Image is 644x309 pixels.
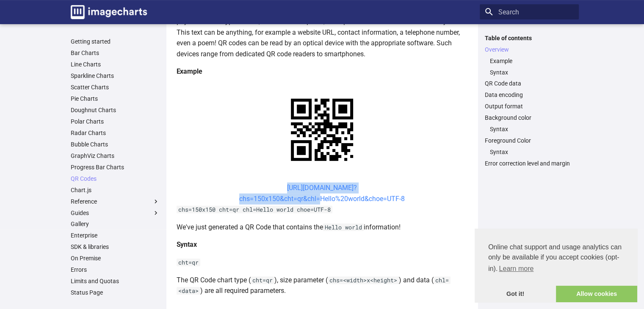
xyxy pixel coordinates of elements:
h4: Syntax [177,239,468,250]
a: Error correction level and margin [485,160,574,167]
code: Hello world [323,223,364,231]
p: We've just generated a QR Code that contains the information! [177,222,468,233]
a: Progress Bar Charts [71,163,160,171]
nav: Overview [485,57,574,76]
a: Image-Charts documentation [67,2,150,22]
a: Output format [485,102,574,110]
a: dismiss cookie message [475,286,556,303]
a: QR Code data [485,80,574,87]
code: chs=150x150 cht=qr chl=Hello world choe=UTF-8 [177,206,332,213]
label: Table of contents [480,34,579,42]
a: Background color [485,114,574,121]
a: Line Charts [71,61,160,68]
input: Search [480,4,579,19]
a: Getting started [71,38,160,45]
a: Radar Charts [71,129,160,137]
a: On Premise [71,254,160,262]
span: Online chat support and usage analytics can only be available if you accept cookies (opt-in). [488,242,624,275]
label: Reference [71,198,160,205]
nav: Background color [485,125,574,133]
p: The QR Code chart type ( ), size parameter ( ) and data ( ) are all required parameters. [177,275,468,296]
code: cht=qr [251,276,274,284]
a: Limits and Quotas [71,277,160,285]
a: Pie Charts [71,95,160,102]
div: cookieconsent [475,229,637,302]
a: Example [490,57,574,65]
a: Overview [485,46,574,53]
a: [URL][DOMAIN_NAME]?chs=150x150&cht=qr&chl=Hello%20world&choe=UTF-8 [239,184,405,203]
p: QR codes are a popular type of two-dimensional barcode. They are also known as hardlinks or physi... [177,5,468,59]
a: Syntax [490,125,574,133]
a: QR Codes [71,175,160,182]
a: Data encoding [485,91,574,99]
code: cht=qr [177,259,200,266]
code: chs=<width>x<height> [328,276,399,284]
a: Enterprise [71,232,160,239]
nav: Table of contents [480,34,579,168]
h4: Example [177,66,468,77]
a: Status Page [71,289,160,296]
a: SDK & libraries [71,243,160,251]
nav: Foreground Color [485,148,574,156]
a: Foreground Color [485,137,574,144]
a: learn more about cookies [498,262,535,275]
img: chart [276,84,368,176]
a: Syntax [490,69,574,76]
a: Scatter Charts [71,83,160,91]
a: Chart.js [71,186,160,194]
a: Doughnut Charts [71,106,160,114]
a: Errors [71,266,160,273]
a: Syntax [490,148,574,156]
a: Bubble Charts [71,141,160,148]
a: Polar Charts [71,118,160,125]
a: allow cookies [556,286,637,303]
a: GraphViz Charts [71,152,160,160]
a: Bar Charts [71,49,160,57]
a: Sparkline Charts [71,72,160,80]
img: logo [71,5,147,19]
label: Guides [71,209,160,217]
a: Gallery [71,220,160,228]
